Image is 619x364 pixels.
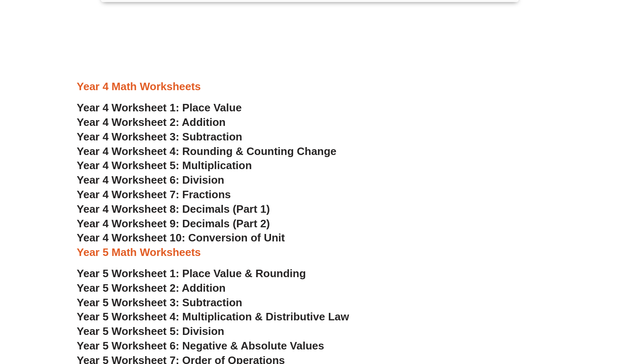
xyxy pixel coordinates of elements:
a: Year 4 Worksheet 1: Place Value [77,101,242,114]
a: Year 4 Worksheet 8: Decimals (Part 1) [77,203,270,215]
a: Year 4 Worksheet 2: Addition [77,116,226,128]
a: Year 5 Worksheet 4: Multiplication & Distributive Law [77,310,349,323]
a: Year 5 Worksheet 3: Subtraction [77,296,242,309]
a: Year 5 Worksheet 2: Addition [77,282,226,294]
a: Year 5 Worksheet 1: Place Value & Rounding [77,267,306,280]
a: Year 4 Worksheet 5: Multiplication [77,159,252,172]
a: Year 5 Worksheet 5: Division [77,325,224,337]
a: Year 4 Worksheet 7: Fractions [77,188,231,201]
a: Year 4 Worksheet 3: Subtraction [77,130,242,143]
a: Year 4 Worksheet 9: Decimals (Part 2) [77,217,270,230]
h3: Year 5 Math Worksheets [77,246,543,260]
a: Year 4 Worksheet 6: Division [77,174,224,186]
iframe: Chat Widget [481,270,619,364]
h3: Year 4 Math Worksheets [77,80,543,94]
a: Year 5 Worksheet 6: Negative & Absolute Values [77,339,324,352]
a: Year 4 Worksheet 10: Conversion of Unit [77,231,285,244]
a: Year 4 Worksheet 4: Rounding & Counting Change [77,145,337,157]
